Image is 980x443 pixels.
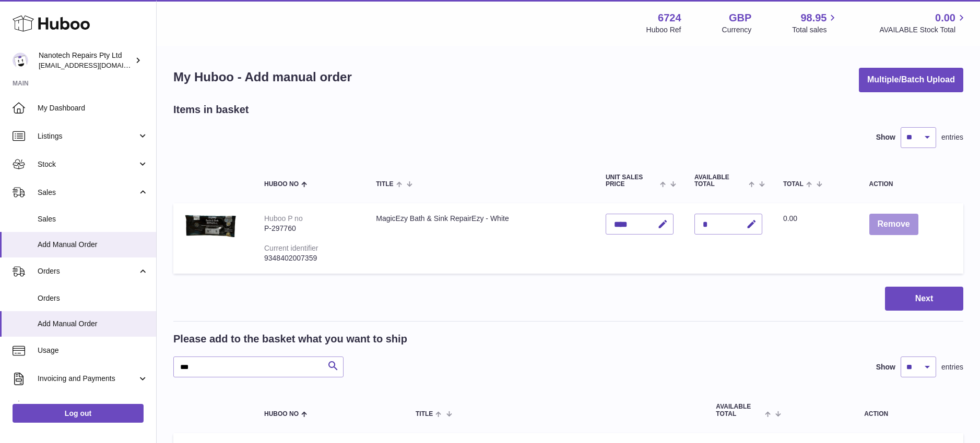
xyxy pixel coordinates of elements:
[783,214,797,223] span: 0.00
[38,240,148,250] span: Add Manual Order
[173,103,249,117] h2: Items in basket
[789,393,963,427] th: Action
[38,188,137,198] span: Sales
[792,25,839,35] span: Total sales
[783,181,804,188] span: Total
[879,11,967,35] a: 0.00 AVAILABLE Stock Total
[885,287,963,311] button: Next
[729,11,751,25] strong: GBP
[859,68,963,92] button: Multiple/Batch Upload
[658,11,681,25] strong: 6724
[264,253,355,263] div: 9348402007359
[264,224,355,233] div: P-297760
[792,11,839,35] a: 98.95 Total sales
[39,51,133,70] div: Nanotech Repairs Pty Ltd
[716,403,762,417] span: AVAILABLE Total
[38,131,137,141] span: Listings
[376,181,393,188] span: Title
[694,174,746,188] span: AVAILABLE Total
[606,174,657,188] span: Unit Sales Price
[38,374,137,384] span: Invoicing and Payments
[264,411,299,417] span: Huboo no
[38,103,148,113] span: My Dashboard
[38,266,137,276] span: Orders
[39,61,154,69] span: [EMAIL_ADDRESS][DOMAIN_NAME]
[13,404,144,423] a: Log out
[184,214,236,238] img: MagicEzy Bath & Sink RepairEzy - White
[173,69,352,85] h1: My Huboo - Add manual order
[365,203,595,273] td: MagicEzy Bath & Sink RepairEzy - White
[935,11,955,25] span: 0.00
[13,53,28,68] img: info@nanotechrepairs.com
[264,214,303,223] div: Huboo P no
[173,332,407,346] h2: Please add to the basket what you want to ship
[264,244,318,252] div: Current identifier
[879,25,967,35] span: AVAILABLE Stock Total
[416,411,433,417] span: Title
[38,293,148,303] span: Orders
[38,346,148,355] span: Usage
[38,319,148,329] span: Add Manual Order
[869,181,953,188] div: Action
[722,25,752,35] div: Currency
[869,214,918,235] button: Remove
[38,214,148,224] span: Sales
[941,132,963,142] span: entries
[941,362,963,372] span: entries
[38,159,137,169] span: Stock
[800,11,826,25] span: 98.95
[264,181,299,188] span: Huboo no
[876,362,895,372] label: Show
[646,25,681,35] div: Huboo Ref
[876,132,895,142] label: Show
